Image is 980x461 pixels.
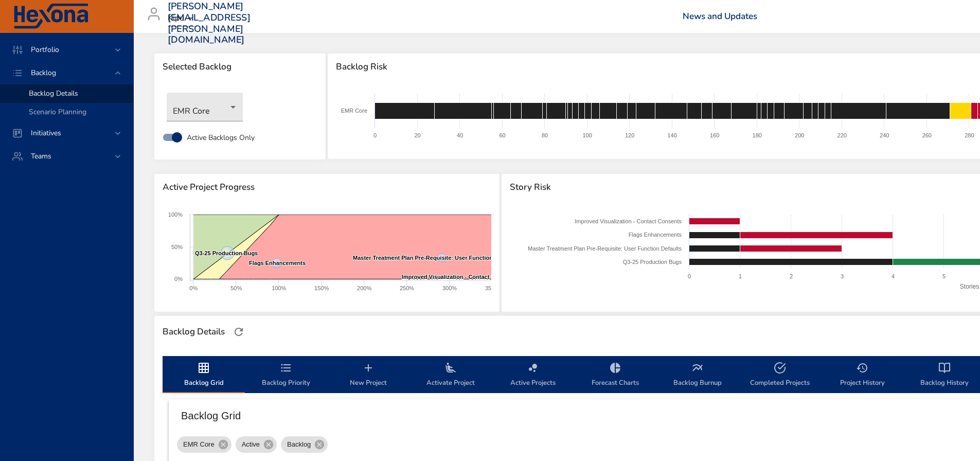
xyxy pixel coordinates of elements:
text: 240 [880,132,889,138]
span: Active [236,439,266,450]
span: Backlog [281,439,317,450]
text: 350% [485,285,500,291]
text: 80 [542,132,548,138]
text: Improved Visualization - Contact Consents [402,274,517,280]
text: 100% [272,285,286,291]
text: 220 [838,132,847,138]
span: Backlog Details [29,88,78,98]
text: 300% [442,285,457,291]
text: 50% [230,285,242,291]
text: 0% [174,276,183,282]
span: Initiatives [23,128,69,138]
text: Flags Enhancements [249,260,306,266]
text: 60 [500,132,506,138]
text: Stories [960,283,979,290]
span: Backlog History [910,362,979,389]
div: Backlog [281,436,328,453]
text: 100 [583,132,592,138]
text: 280 [965,132,974,138]
span: Completed Projects [745,362,815,389]
span: Scenario Planning [29,107,86,117]
text: 4 [892,273,895,279]
span: Selected Backlog [163,62,317,72]
span: Backlog Grid [169,362,239,389]
text: Master Treatment Plan Pre-Requisite: User Function Defaults [528,245,682,252]
div: Active [236,436,277,453]
button: Refresh Page [231,324,246,340]
span: Backlog Burnup [663,362,733,389]
img: Hexona [12,4,90,29]
span: Activate Project [416,362,486,389]
text: 250% [400,285,414,291]
text: 0 [688,273,691,279]
text: EMR Core [341,108,367,114]
text: 180 [753,132,762,138]
text: 260 [922,132,932,138]
span: Backlog Priority [251,362,321,389]
span: Active Projects [498,362,568,389]
text: 120 [625,132,634,138]
text: 2 [790,273,793,279]
div: Kipu [168,10,197,27]
text: 3 [841,273,844,279]
span: Forecast Charts [580,362,650,389]
text: 0 [373,132,377,138]
div: EMR Core [177,436,231,453]
text: Flags Enhancements [629,232,682,238]
text: Improved Visualization - Contact Consents [575,218,682,224]
text: 200 [795,132,804,138]
text: 40 [457,132,463,138]
text: 160 [710,132,719,138]
text: 100% [168,211,183,218]
text: 200% [357,285,371,291]
div: Backlog Details [159,324,228,340]
text: 150% [314,285,329,291]
span: Project History [827,362,897,389]
span: Active Project Progress [163,182,491,192]
text: 20 [415,132,421,138]
text: Master Treatment Plan Pre-Requisite: User Function Defaults [353,255,516,261]
text: 5 [942,273,946,279]
text: 1 [739,273,742,279]
text: 140 [668,132,677,138]
text: Q3-25 Production Bugs [623,259,682,265]
text: 50% [171,244,183,250]
text: 0% [189,285,198,291]
text: Q3-25 Production Bugs [195,250,258,256]
span: Teams [23,151,60,161]
span: Backlog [23,68,64,78]
span: Active Backlogs Only [187,132,255,143]
h3: [PERSON_NAME][EMAIL_ADDRESS][PERSON_NAME][DOMAIN_NAME] [168,1,251,45]
span: Portfolio [23,45,67,55]
a: News and Updates [683,10,757,22]
span: New Project [333,362,403,389]
span: EMR Core [177,439,221,450]
div: EMR Core [167,93,243,121]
